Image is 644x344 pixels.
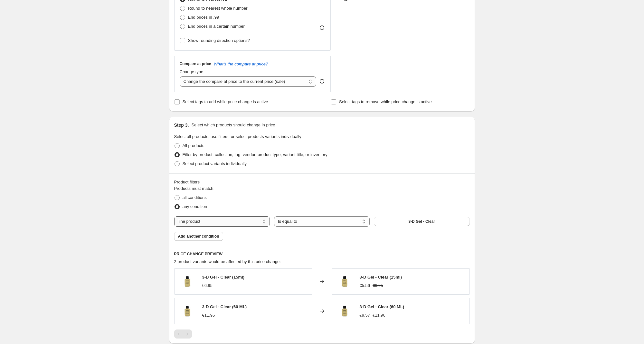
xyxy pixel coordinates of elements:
[183,152,327,157] span: Filter by product, collection, tag, vendor, product type, variant title, or inventory
[202,282,213,289] div: €6.95
[174,179,470,185] div: Product filters
[180,69,204,74] span: Change type
[188,24,245,29] span: End prices in a certain number
[335,301,355,321] img: 142c-c-3d-gel_80x.jpg
[178,272,197,291] img: 142c-c-3d-gel_80x.jpg
[178,301,197,321] img: 142c-c-3d-gel_80x.jpg
[183,195,207,200] span: all conditions
[202,304,247,309] span: 3-D Gel - Clear (60 ML)
[174,259,281,264] span: 2 product variants would be affected by this price change:
[360,304,404,309] span: 3-D Gel - Clear (60 ML)
[178,234,219,239] span: Add another condition
[374,217,469,226] button: 3-D Gel - Clear
[214,62,268,66] button: What's the compare at price?
[188,15,219,20] span: End prices in .99
[202,312,215,319] div: €11.96
[373,282,383,289] strike: €6.95
[174,232,223,241] button: Add another condition
[183,204,207,209] span: any condition
[360,312,370,319] div: €9.57
[174,251,470,257] h6: PRICE CHANGE PREVIEW
[174,122,189,128] h2: Step 3.
[373,312,385,319] strike: €11.96
[188,6,248,11] span: Round to nearest whole number
[174,186,215,191] span: Products must match:
[183,143,204,148] span: All products
[202,275,245,280] span: 3-D Gel - Clear (15ml)
[408,219,435,224] span: 3-D Gel - Clear
[183,161,247,166] span: Select product variants individually
[174,134,301,139] span: Select all products, use filters, or select products variants individually
[188,38,250,43] span: Show rounding direction options?
[180,61,211,66] h3: Compare at price
[319,78,325,84] div: help
[191,122,275,128] p: Select which products should change in price
[183,99,268,104] span: Select tags to add while price change is active
[339,99,432,104] span: Select tags to remove while price change is active
[335,272,355,291] img: 142c-c-3d-gel_80x.jpg
[360,282,370,289] div: €5.56
[360,275,402,280] span: 3-D Gel - Clear (15ml)
[174,329,192,339] nav: Pagination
